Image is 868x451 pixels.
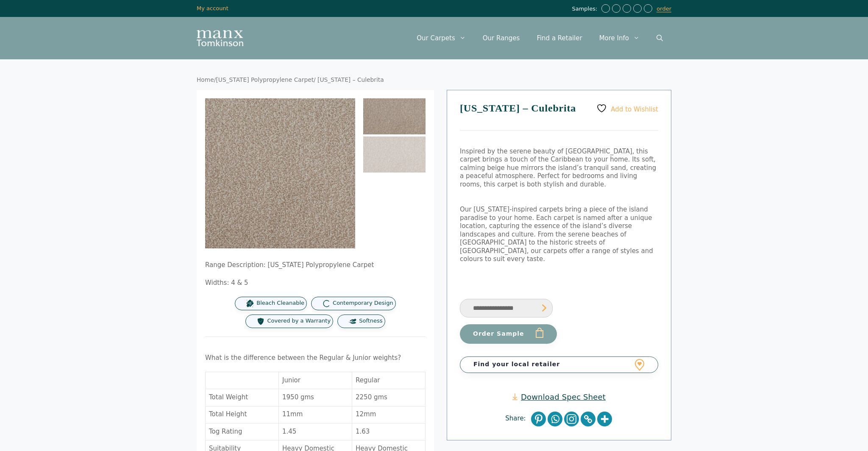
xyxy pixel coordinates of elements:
span: Add to Wishlist [611,105,658,113]
a: Our Ranges [474,25,529,51]
a: Add to Wishlist [596,103,658,114]
td: 12mm [352,406,426,423]
span: Covered by a Warranty [267,317,331,325]
button: Order Sample [460,324,557,344]
td: 1.45 [279,423,352,440]
td: Total Height [206,406,279,423]
td: 11mm [279,406,352,423]
a: Download Spec Sheet [512,392,606,402]
td: Total Weight [206,389,279,406]
td: Junior [279,372,352,389]
a: My account [197,5,228,11]
nav: Primary [408,25,671,51]
a: Open Search Bar [648,25,671,51]
p: Range Description: [US_STATE] Polypropylene Carpet [205,261,426,270]
a: Find a Retailer [528,25,590,51]
td: 1950 gms [279,389,352,406]
a: Instagram [564,412,579,426]
p: Our [US_STATE]-inspired carpets bring a piece of the island paradise to your home. Each carpet is... [460,206,658,264]
p: What is the difference between the Regular & Junior weights? [205,354,426,362]
a: Find your local retailer [460,356,658,373]
p: Inspired by the serene beauty of [GEOGRAPHIC_DATA], this carpet brings a touch of the Caribbean t... [460,148,658,189]
p: Widths: 4 & 5 [205,279,426,287]
td: Tog Rating [206,423,279,440]
a: Our Carpets [408,25,474,51]
a: More [597,412,612,426]
a: Pinterest [531,412,546,426]
a: More Info [591,25,648,51]
a: Home [197,76,214,83]
span: Contemporary Design [333,300,393,307]
span: Bleach Cleanable [256,300,304,307]
img: Puerto Rico - Culebrita [205,98,355,248]
h1: [US_STATE] – Culebrita [460,103,658,131]
nav: Breadcrumb [197,76,671,84]
a: [US_STATE] Polypropylene Carpet [216,76,314,83]
span: Share: [505,415,530,423]
img: Puerto Rico - Culebrita [363,98,426,134]
td: Regular [352,372,426,389]
a: Copy Link [581,412,595,426]
img: Manx Tomkinson [197,30,243,46]
td: 2250 gms [352,389,426,406]
a: Whatsapp [548,412,562,426]
td: 1.63 [352,423,426,440]
a: order [657,6,671,12]
span: Samples: [572,6,599,13]
span: Softness [359,317,382,325]
img: Puerto Rico - Culebrita - Image 2 [363,136,426,173]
